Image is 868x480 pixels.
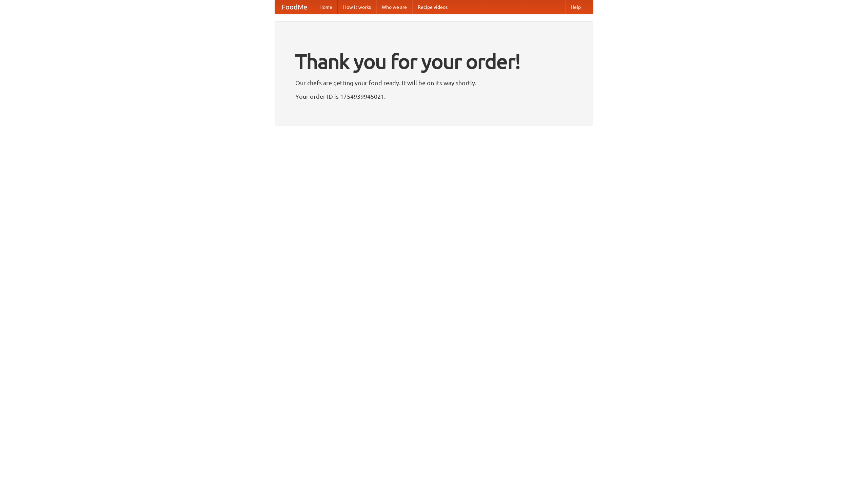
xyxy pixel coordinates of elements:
a: How it works [338,0,376,14]
a: FoodMe [275,0,314,14]
a: Help [565,0,586,14]
a: Home [314,0,338,14]
h1: Thank you for your order! [295,45,573,78]
a: Recipe videos [412,0,453,14]
p: Our chefs are getting your food ready. It will be on its way shortly. [295,78,573,88]
p: Your order ID is 1754939945021. [295,91,573,101]
a: Who we are [376,0,412,14]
